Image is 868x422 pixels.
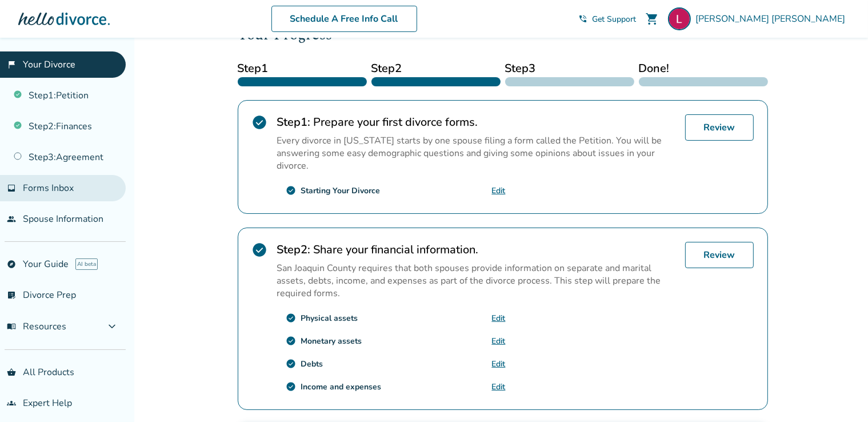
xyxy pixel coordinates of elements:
a: Review [685,114,754,141]
span: Done! [639,60,768,77]
div: Starting Your Divorce [301,185,381,196]
span: check_circle [286,185,297,196]
div: Income and expenses [301,381,382,392]
a: Edit [492,185,506,196]
span: Step 2 [371,60,501,77]
span: check_circle [252,114,268,130]
h2: Share your financial information. [277,242,676,257]
p: San Joaquin County requires that both spouses provide information on separate and marital assets,... [277,262,676,300]
a: Edit [492,313,506,324]
span: check_circle [286,359,297,369]
div: Monetary assets [301,336,362,347]
h2: Prepare your first divorce forms. [277,114,676,130]
span: expand_more [105,320,119,333]
div: Debts [301,359,323,369]
a: Review [685,242,754,268]
span: menu_book [7,322,16,331]
span: explore [7,260,16,269]
a: Schedule A Free Info Call [271,6,417,32]
p: Every divorce in [US_STATE] starts by one spouse filing a form called the Petition. You will be a... [277,134,676,172]
span: check_circle [286,381,297,392]
span: check_circle [286,336,297,346]
a: Edit [492,381,506,392]
span: phone_in_talk [578,14,587,23]
span: AI beta [75,258,98,270]
div: Physical assets [301,313,358,324]
a: Edit [492,359,506,369]
span: inbox [7,184,16,193]
span: Forms Inbox [23,182,74,194]
span: check_circle [252,242,268,258]
span: shopping_cart [645,12,659,26]
strong: Step 2 : [277,242,311,257]
strong: Step 1 : [277,114,311,130]
span: check_circle [286,313,297,323]
span: shopping_basket [7,368,16,377]
img: Lorna Dimaculangan [668,7,691,30]
span: groups [7,399,16,408]
span: [PERSON_NAME] [PERSON_NAME] [695,13,850,25]
span: flag_2 [7,60,16,69]
span: Step 1 [238,60,367,77]
a: Edit [492,336,506,347]
span: list_alt_check [7,290,16,300]
iframe: Chat Widget [811,367,868,422]
span: Resources [7,320,66,333]
a: phone_in_talkGet Support [578,14,636,25]
span: people [7,214,16,224]
span: Step 3 [505,60,634,77]
span: Get Support [592,14,636,25]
